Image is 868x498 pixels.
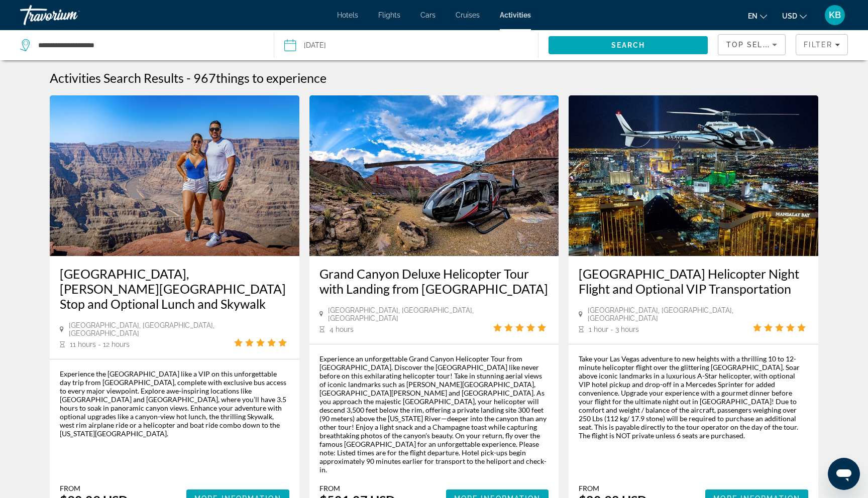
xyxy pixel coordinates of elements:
a: [GEOGRAPHIC_DATA], [PERSON_NAME][GEOGRAPHIC_DATA] Stop and Optional Lunch and Skywalk [60,266,289,311]
img: Grand Canyon West, Hoover Dam Stop and Optional Lunch and Skywalk [50,95,299,256]
a: Travorium [20,2,121,28]
a: Grand Canyon Deluxe Helicopter Tour with Landing from [GEOGRAPHIC_DATA] [319,266,549,296]
button: User Menu [822,5,848,26]
span: Search [611,41,645,49]
button: Search [549,36,708,54]
span: things to experience [216,70,327,85]
span: 1 hour - 3 hours [589,325,639,333]
span: en [748,12,757,20]
div: From [60,484,128,492]
span: [GEOGRAPHIC_DATA], [GEOGRAPHIC_DATA], [GEOGRAPHIC_DATA] [328,306,493,322]
h1: Activities Search Results [50,70,184,85]
button: Change currency [782,9,807,23]
a: Hotels [337,11,358,19]
span: 4 hours [330,325,354,333]
div: Take your Las Vegas adventure to new heights with a thrilling 10 to 12-minute helicopter flight o... [579,354,808,440]
div: From [319,484,395,492]
button: Filters [796,34,848,55]
mat-select: Sort by [726,39,777,51]
a: Cruises [456,11,480,19]
img: Las Vegas Helicopter Night Flight and Optional VIP Transportation [569,95,818,256]
span: USD [782,12,797,20]
div: From [579,484,647,492]
span: [GEOGRAPHIC_DATA], [GEOGRAPHIC_DATA], [GEOGRAPHIC_DATA] [588,306,753,322]
a: [GEOGRAPHIC_DATA] Helicopter Night Flight and Optional VIP Transportation [579,266,808,296]
div: Experience an unforgettable Grand Canyon Helicopter Tour from [GEOGRAPHIC_DATA]. Discover the [GE... [319,354,549,474]
span: 11 hours - 12 hours [70,340,130,348]
a: Cars [420,11,436,19]
span: [GEOGRAPHIC_DATA], [GEOGRAPHIC_DATA], [GEOGRAPHIC_DATA] [69,321,234,337]
span: KB [829,10,841,20]
span: Top Sellers [726,41,784,49]
iframe: Button to launch messaging window [828,458,860,490]
button: Change language [748,9,767,23]
input: Search destination [37,38,259,53]
img: Grand Canyon Deluxe Helicopter Tour with Landing from Las Vegas [309,95,559,256]
button: [DATE]Date: Oct 25, 2025 [284,30,538,60]
h2: 967 [193,70,327,85]
div: Experience the [GEOGRAPHIC_DATA] like a VIP on this unforgettable day trip from [GEOGRAPHIC_DATA]... [60,369,289,438]
span: - [186,70,191,85]
a: Activities [500,11,531,19]
span: Filter [804,41,832,49]
a: Flights [378,11,400,19]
